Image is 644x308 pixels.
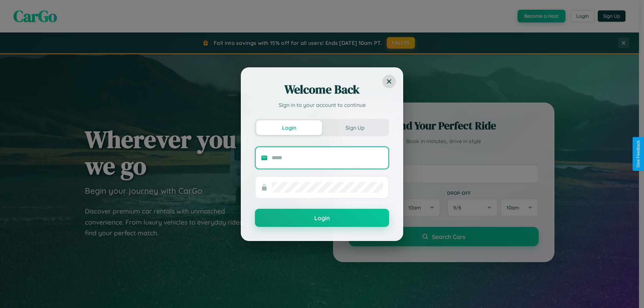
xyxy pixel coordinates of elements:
[322,120,388,135] button: Sign Up
[255,209,389,227] button: Login
[256,120,322,135] button: Login
[255,81,389,98] h2: Welcome Back
[636,140,641,168] div: Give Feedback
[255,101,389,109] p: Sign in to your account to continue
